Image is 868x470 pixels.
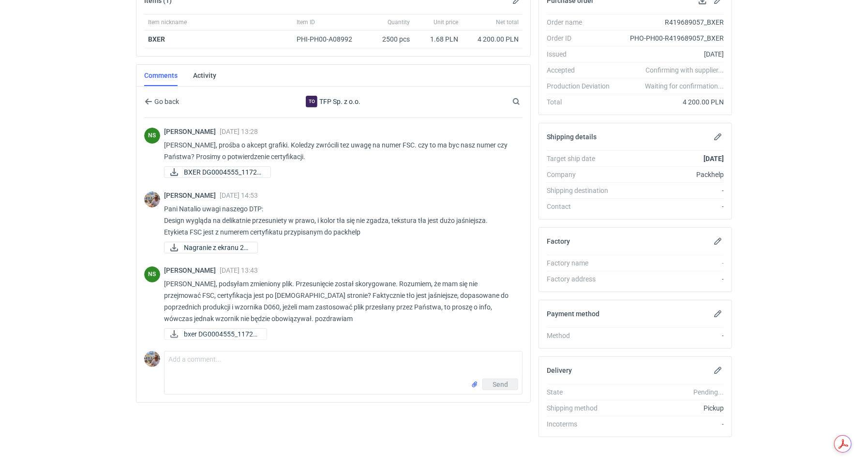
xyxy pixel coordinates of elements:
[547,133,597,141] h2: Shipping details
[164,328,267,340] a: bxer DG0004555_11729...
[712,365,724,376] button: Edit delivery details
[617,202,724,211] div: -
[703,155,724,162] strong: [DATE]
[547,403,617,413] div: Shipping method
[164,266,220,274] span: [PERSON_NAME]
[220,266,258,274] span: [DATE] 13:43
[482,379,518,390] button: Send
[164,166,271,178] a: BXER DG0004555_11724...
[547,154,617,163] div: Target ship date
[617,403,724,413] div: Pickup
[164,166,261,178] div: BXER DG0004555_11724505_artwork_HQ_front_FSC.pdf
[617,274,724,284] div: -
[617,186,724,195] div: -
[547,97,617,107] div: Total
[148,18,187,26] span: Item nickname
[617,419,724,429] div: -
[164,128,220,135] span: [PERSON_NAME]
[645,66,724,74] em: Confirming with supplier...
[645,81,724,91] em: Waiting for confirmation...
[164,203,515,238] p: Pani Natalio uwagi naszego DTP: Design wygląda na delikatnie przesuniety w prawo, i kolor tła się...
[712,235,724,247] button: Edit factory details
[144,65,178,86] a: Comments
[254,96,413,107] div: TFP Sp. z o.o.
[547,237,570,245] h2: Factory
[547,17,617,27] div: Order name
[547,65,617,75] div: Accepted
[144,191,160,207] img: Michał Palasek
[617,97,724,107] div: 4 200.00 PLN
[547,33,617,43] div: Order ID
[617,17,724,27] div: R419689057_BXER
[144,266,160,282] figcaption: NS
[164,191,220,199] span: [PERSON_NAME]
[547,258,617,268] div: Factory name
[547,419,617,429] div: Incoterms
[164,139,515,162] p: [PERSON_NAME], prośba o akcept grafiki. Koledzy zwrócili tez uwagę na numer FSC. czy to ma byc na...
[547,274,617,284] div: Factory address
[547,367,572,374] h2: Delivery
[547,49,617,59] div: Issued
[144,266,160,282] div: Natalia Stępak
[617,170,724,179] div: Packhelp
[493,381,508,388] span: Send
[365,30,414,48] div: 2500 pcs
[547,202,617,211] div: Contact
[144,128,160,144] figcaption: NS
[547,81,617,91] div: Production Deviation
[144,128,160,144] div: Natalia Stępak
[418,34,458,44] div: 1.68 PLN
[388,18,410,26] span: Quantity
[617,33,724,43] div: PHO-PH00-R419689057_BXER
[434,18,458,26] span: Unit price
[617,331,724,340] div: -
[164,242,258,253] div: Nagranie z ekranu 2025-09-1 o 14.46.40.mov
[547,331,617,340] div: Method
[184,242,250,253] span: Nagranie z ekranu 20...
[144,351,160,367] img: Michał Palasek
[152,98,179,105] span: Go back
[617,258,724,268] div: -
[164,242,258,253] a: Nagranie z ekranu 20...
[306,96,317,107] div: TFP Sp. z o.o.
[164,278,515,324] p: [PERSON_NAME], podsyłam zmieniony plik. Przesunięcie został skorygowane. Rozumiem, że mam się nie...
[184,167,263,177] span: BXER DG0004555_11724...
[306,96,317,107] figcaption: To
[297,18,315,26] span: Item ID
[144,96,180,107] button: Go back
[220,191,258,199] span: [DATE] 14:53
[617,49,724,59] div: [DATE]
[148,35,165,43] a: BXER
[297,34,361,44] div: PHI-PH00-A08992
[164,328,261,340] div: bxer DG0004555_11729921_artwork_HQ_front.pdf
[693,388,724,396] em: Pending...
[184,329,259,339] span: bxer DG0004555_11729...
[496,18,519,26] span: Net total
[466,34,519,44] div: 4 200.00 PLN
[220,128,258,135] span: [DATE] 13:28
[712,131,724,143] button: Edit shipping details
[547,310,599,318] h2: Payment method
[547,387,617,397] div: State
[547,186,617,195] div: Shipping destination
[193,65,216,86] a: Activity
[712,308,724,320] button: Edit payment method
[510,96,541,107] input: Search
[547,170,617,179] div: Company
